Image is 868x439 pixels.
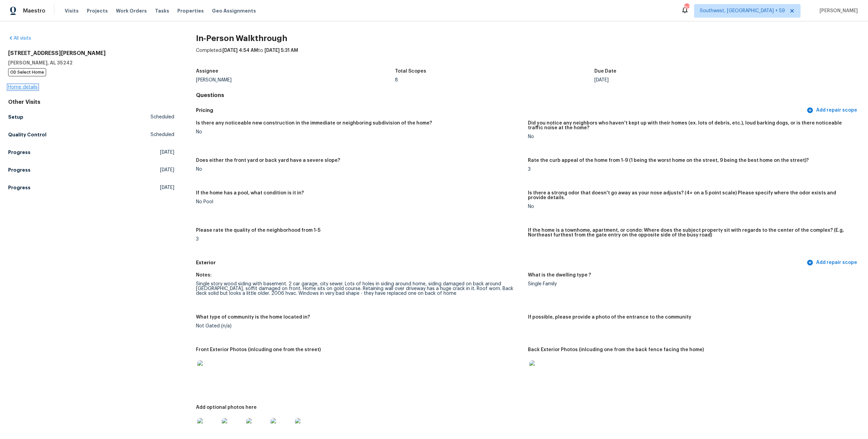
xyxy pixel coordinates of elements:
div: [PERSON_NAME] [196,78,395,82]
div: Not Gated (n/a) [196,324,522,328]
div: Single story wood siding with basement. 2 car garage, city sewer. Lots of holes in siding around ... [196,282,522,296]
h5: Exterior [196,259,805,266]
h5: What type of community is the home located in? [196,315,310,320]
span: Add repair scope [808,259,857,267]
span: Maestro [23,7,45,14]
span: Projects [87,7,108,14]
h5: Notes: [196,273,212,278]
a: Progress[DATE] [8,182,174,194]
span: [DATE] 4:54 AM [222,48,258,53]
span: Tasks [155,8,169,13]
h2: In-Person Walkthrough [196,35,860,42]
span: Properties [177,7,204,14]
h5: Progress [8,184,31,191]
div: 3 [528,167,854,172]
span: [DATE] [160,167,174,173]
a: All visits [8,36,31,41]
h5: If the home has a pool, what condition is it in? [196,191,304,195]
h5: Assignee [196,69,218,74]
span: [PERSON_NAME] [817,7,858,14]
h5: Back Exterior Photos (inlcuding one from the back fence facing the home) [528,347,704,352]
h5: Add optional photos here [196,405,257,410]
span: Geo Assignments [212,7,256,14]
span: [DATE] [160,149,174,156]
h5: If possible, please provide a photo of the entrance to the community [528,315,691,320]
h5: What is the dwelling type ? [528,273,591,278]
span: OD Select Home [8,68,46,76]
a: Quality ControlScheduled [8,129,174,141]
div: No [196,130,522,134]
h5: Is there any noticeable new construction in the immediate or neighboring subdivision of the home? [196,121,432,126]
h5: Does either the front yard or back yard have a severe slope? [196,158,340,163]
span: Add repair scope [808,106,857,115]
a: SetupScheduled [8,111,174,123]
a: Progress[DATE] [8,164,174,176]
h5: [PERSON_NAME], AL 35242 [8,59,174,66]
div: Other Visits [8,99,174,106]
span: Work Orders [116,7,147,14]
h4: Questions [196,92,860,99]
span: Visits [65,7,79,14]
h5: Front Exterior Photos (inlcuding one from the street) [196,347,321,352]
button: Add repair scope [805,256,860,269]
div: No [528,204,854,209]
h5: Progress [8,167,31,173]
h5: Please rate the quality of the neighborhood from 1-5 [196,228,320,233]
h5: Is there a strong odor that doesn't go away as your nose adjusts? (4+ on a 5 point scale) Please ... [528,191,854,200]
h2: [STREET_ADDRESS][PERSON_NAME] [8,50,174,57]
div: No Pool [196,199,522,204]
div: No [196,167,522,172]
span: Scheduled [151,114,174,120]
div: Single Family [528,282,854,286]
a: Home details [8,85,38,90]
div: Completed: to [196,47,860,65]
span: Scheduled [151,131,174,138]
h5: Pricing [196,107,805,114]
span: [DATE] 5:31 AM [264,48,298,53]
h5: Quality Control [8,131,46,138]
h5: Due Date [594,69,616,74]
div: 3 [196,237,522,242]
div: No [528,134,854,139]
h5: Progress [8,149,31,156]
h5: If the home is a townhome, apartment, or condo: Where does the subject property sit with regards ... [528,228,854,237]
span: [DATE] [160,184,174,191]
div: [DATE] [594,78,794,82]
button: Add repair scope [805,104,860,117]
h5: Did you notice any neighbors who haven't kept up with their homes (ex. lots of debris, etc.), lou... [528,121,854,130]
div: 807 [684,4,689,11]
h5: Rate the curb appeal of the home from 1-9 (1 being the worst home on the street, 9 being the best... [528,158,809,163]
span: Southwest, [GEOGRAPHIC_DATA] + 59 [700,7,785,14]
a: Progress[DATE] [8,146,174,158]
h5: Setup [8,114,23,120]
h5: Total Scopes [395,69,426,74]
div: 8 [395,78,594,82]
